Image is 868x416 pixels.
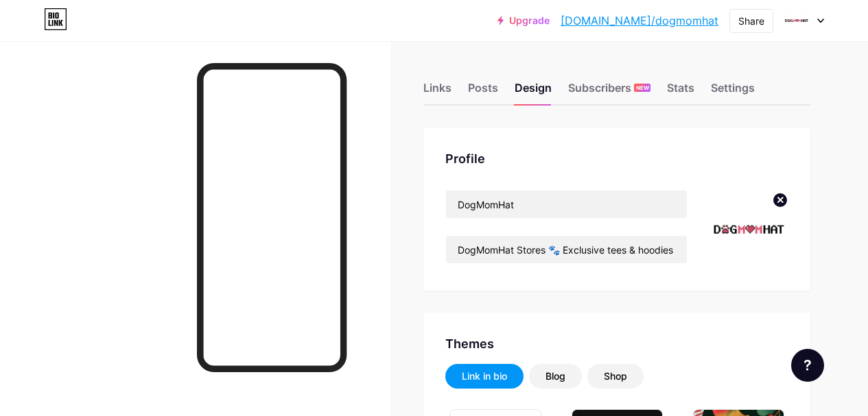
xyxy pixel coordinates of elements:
div: Settings [711,79,755,104]
div: Design [515,79,552,104]
img: Dog Mom Hat [784,8,810,34]
span: NEW [636,84,649,92]
img: Dog Mom Hat [709,190,788,269]
div: Subscribers [568,79,650,104]
a: Upgrade [497,15,550,26]
div: Blog [546,369,565,383]
input: Name [446,191,687,218]
a: [DOMAIN_NAME]/dogmomhat [561,12,718,29]
div: Profile [445,149,788,168]
div: Stats [667,79,694,104]
div: Shop [604,369,627,383]
div: Posts [468,79,498,104]
input: Bio [446,236,687,263]
div: Link in bio [462,369,507,383]
div: Share [738,14,764,28]
div: Links [423,79,451,104]
div: Themes [445,334,788,353]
